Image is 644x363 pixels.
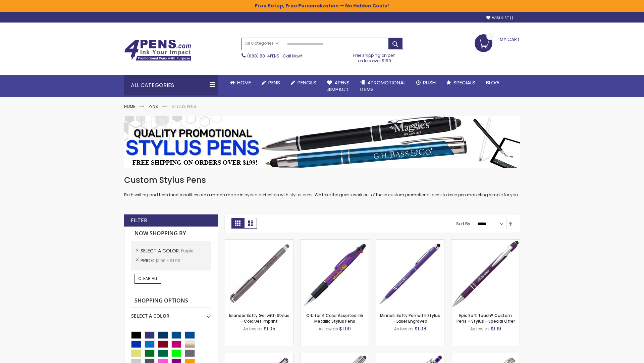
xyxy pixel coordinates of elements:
[141,257,155,264] span: Price
[268,79,280,86] span: Pens
[225,239,293,245] a: Islander Softy Gel with Stylus - ColorJet Imprint-Purple
[149,104,158,109] a: Pens
[376,240,444,308] img: Minnelli Softy Pen with Stylus - Laser Engraved-Purple
[131,294,211,308] strong: Shopping Options
[285,75,322,90] a: Pencils
[415,325,426,332] span: $1.08
[456,221,470,227] label: Sort By
[441,75,481,90] a: Specials
[243,326,263,332] span: As low as
[231,218,244,229] strong: Grid
[327,79,350,93] span: 4Pens 4impact
[470,326,490,332] span: As low as
[453,79,475,86] span: Specials
[155,258,180,264] span: $1.00 - $1.99
[486,15,513,21] a: Wishlist
[486,79,499,86] span: Blog
[242,38,282,49] a: All Categories
[319,326,338,332] span: As low as
[346,50,403,64] div: Free shipping on pen orders over $199
[306,313,363,324] a: Orbitor 4 Color Assorted Ink Metallic Stylus Pens
[451,353,520,359] a: Tres-Chic Touch Pen - Standard Laser-Purple
[380,313,440,324] a: Minnelli Softy Pen with Stylus - Laser Engraved
[124,39,191,61] img: 4Pens Custom Pens and Promotional Products
[131,308,211,319] div: Select A Color
[451,239,520,245] a: 4P-MS8B-Purple
[131,217,147,224] strong: Filter
[237,79,251,86] span: Home
[411,75,441,90] a: Rush
[491,325,501,332] span: $1.19
[256,75,285,90] a: Pens
[171,104,196,109] strong: Stylus Pens
[245,41,279,46] span: All Categories
[301,239,369,245] a: Orbitor 4 Color Assorted Ink Metallic Stylus Pens-Purple
[423,79,436,86] span: Rush
[181,248,193,254] span: Purple
[376,239,444,245] a: Minnelli Softy Pen with Stylus - Laser Engraved-Purple
[457,313,515,324] a: Epic Soft Touch® Custom Pens + Stylus - Special Offer
[451,240,520,308] img: 4P-MS8B-Purple
[301,353,369,359] a: Tres-Chic with Stylus Metal Pen - Standard Laser-Purple
[481,75,504,90] a: Blog
[138,276,158,281] span: Clear All
[225,240,293,308] img: Islander Softy Gel with Stylus - ColorJet Imprint-Purple
[225,75,256,90] a: Home
[355,75,411,97] a: 4PROMOTIONALITEMS
[360,79,406,93] span: 4PROMOTIONAL ITEMS
[135,274,161,283] a: Clear All
[394,326,414,332] span: As low as
[339,325,351,332] span: $1.00
[124,75,218,95] div: All Categories
[247,53,279,59] a: (888) 88-4PENS
[376,353,444,359] a: Phoenix Softy with Stylus Pen - Laser-Purple
[322,75,355,97] a: 4Pens4impact
[131,227,211,241] strong: Now Shopping by
[124,175,520,186] h1: Custom Stylus Pens
[124,116,520,168] img: Stylus Pens
[124,104,135,109] a: Home
[225,353,293,359] a: Avendale Velvet Touch Stylus Gel Pen-Purple
[301,240,369,308] img: Orbitor 4 Color Assorted Ink Metallic Stylus Pens-Purple
[264,325,275,332] span: $1.05
[298,79,316,86] span: Pencils
[229,313,289,324] a: Islander Softy Gel with Stylus - ColorJet Imprint
[141,247,181,254] span: Select A Color
[247,53,302,59] span: - Call Now!
[124,175,520,198] div: Both writing and tech functionalities are a match made in hybrid perfection with stylus pens. We ...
